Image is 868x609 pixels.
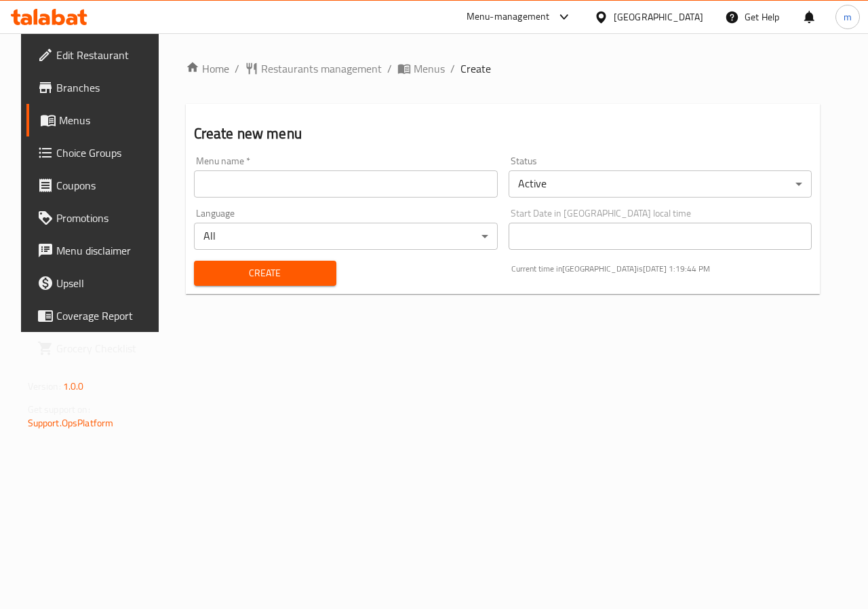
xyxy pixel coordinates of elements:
span: Choice Groups [56,145,155,161]
div: Menu-management [467,9,550,25]
li: / [387,60,392,77]
li: / [450,60,455,77]
a: Promotions [26,202,166,234]
a: Support.OpsPlatform [28,414,114,432]
div: [GEOGRAPHIC_DATA] [614,10,703,24]
span: Create [205,265,325,282]
a: Upsell [26,267,166,299]
span: Restaurants management [261,60,382,77]
a: Coupons [26,169,166,202]
a: Menu disclaimer [26,234,166,267]
a: Branches [26,71,166,104]
a: Restaurants management [245,60,382,77]
h2: Create new menu [194,124,812,144]
span: Menus [414,60,445,77]
a: Menus [397,60,445,77]
input: Please enter Menu name [194,170,498,198]
span: Menu disclaimer [56,242,155,259]
span: Coverage Report [56,308,155,324]
a: Menus [26,104,166,136]
span: Get support on: [28,401,90,418]
a: Coverage Report [26,299,166,332]
span: Grocery Checklist [56,340,155,356]
button: Create [194,261,336,286]
span: Create [460,60,491,77]
a: Edit Restaurant [26,39,166,71]
span: m [844,10,852,24]
li: / [235,60,239,77]
p: Current time in [GEOGRAPHIC_DATA] is [DATE] 1:19:44 PM [511,263,812,275]
a: Choice Groups [26,136,166,169]
div: Active [509,170,812,198]
span: Menus [59,112,155,128]
div: All [194,223,498,250]
span: Version: [28,377,61,395]
span: Coupons [56,177,155,193]
span: Upsell [56,275,155,291]
a: Home [186,60,229,77]
span: Edit Restaurant [56,47,155,63]
nav: breadcrumb [186,60,821,77]
a: Grocery Checklist [26,332,166,365]
span: Promotions [56,210,155,226]
span: 1.0.0 [63,377,84,395]
span: Branches [56,79,155,96]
